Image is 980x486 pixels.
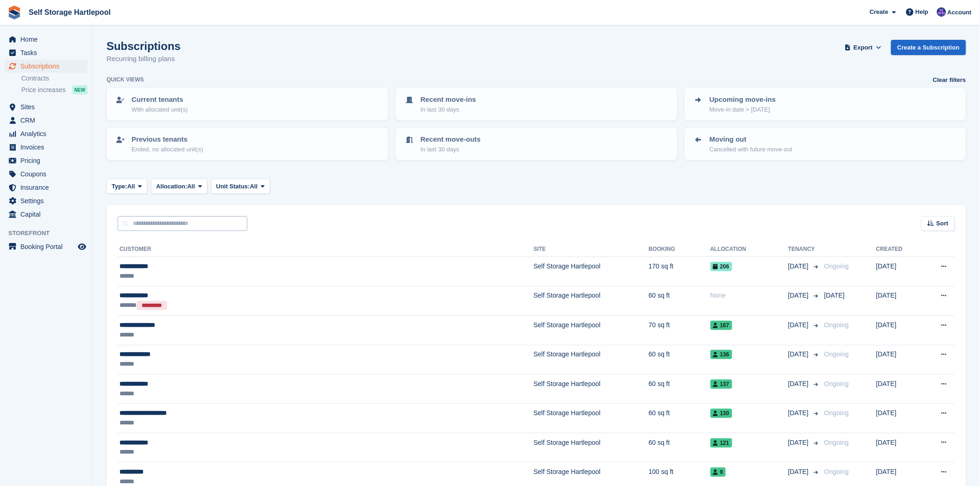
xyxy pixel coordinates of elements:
[649,374,710,403] td: 60 sq ft
[824,321,849,329] span: Ongoing
[710,145,792,154] p: Cancelled with future move-out
[107,54,181,64] p: Recurring billing plans
[132,94,188,105] p: Current tenants
[20,114,76,127] span: CRM
[710,350,732,359] span: 136
[824,350,849,358] span: Ongoing
[5,154,88,167] a: menu
[710,134,792,145] p: Moving out
[649,286,710,316] td: 60 sq ft
[20,60,76,73] span: Subscriptions
[20,240,76,253] span: Booking Portal
[534,433,649,462] td: Self Storage Hartlepool
[421,94,476,105] p: Recent move-ins
[5,194,88,207] a: menu
[876,257,922,286] td: [DATE]
[211,179,270,194] button: Unit Status: All
[72,85,88,94] div: NEW
[710,242,788,257] th: Allocation
[21,86,66,94] span: Price increases
[788,467,810,477] span: [DATE]
[649,345,710,374] td: 60 sq ft
[151,179,207,194] button: Allocation: All
[891,40,966,55] a: Create a Subscription
[534,242,649,257] th: Site
[685,89,965,119] a: Upcoming move-ins Move-in date > [DATE]
[5,60,88,73] a: menu
[20,33,76,46] span: Home
[788,262,810,271] span: [DATE]
[854,43,873,52] span: Export
[824,409,849,417] span: Ongoing
[649,433,710,462] td: 60 sq ft
[132,105,188,114] p: With allocated unit(s)
[916,7,929,17] span: Help
[20,181,76,194] span: Insurance
[534,345,649,374] td: Self Storage Hartlepool
[107,179,147,194] button: Type: All
[5,208,88,221] a: menu
[534,316,649,345] td: Self Storage Hartlepool
[710,291,788,300] div: None
[710,409,732,418] span: 130
[112,182,127,191] span: Type:
[534,286,649,316] td: Self Storage Hartlepool
[21,74,88,83] a: Contracts
[5,141,88,154] a: menu
[216,182,250,191] span: Unit Status:
[396,89,676,119] a: Recent move-ins In last 30 days
[20,127,76,140] span: Analytics
[20,154,76,167] span: Pricing
[876,433,922,462] td: [DATE]
[20,168,76,181] span: Coupons
[8,229,92,238] span: Storefront
[5,168,88,181] a: menu
[710,380,732,389] span: 137
[7,6,21,19] img: stora-icon-8386f47178a22dfd0bd8f6a31ec36ba5ce8667c1dd55bd0f319d3a0aa187defe.svg
[250,182,258,191] span: All
[118,242,534,257] th: Customer
[876,286,922,316] td: [DATE]
[876,242,922,257] th: Created
[127,182,135,191] span: All
[649,316,710,345] td: 70 sq ft
[788,438,810,448] span: [DATE]
[685,129,965,159] a: Moving out Cancelled with future move-out
[948,8,972,17] span: Account
[107,129,387,159] a: Previous tenants Ended, no allocated unit(s)
[107,89,387,119] a: Current tenants With allocated unit(s)
[107,40,181,52] h1: Subscriptions
[824,262,849,270] span: Ongoing
[710,262,732,271] span: 206
[937,7,946,17] img: Sean Wood
[649,404,710,433] td: 60 sq ft
[421,134,481,145] p: Recent move-outs
[936,219,949,228] span: Sort
[710,438,732,448] span: 121
[5,127,88,140] a: menu
[824,439,849,446] span: Ongoing
[649,257,710,286] td: 170 sq ft
[876,404,922,433] td: [DATE]
[710,94,776,105] p: Upcoming move-ins
[20,194,76,207] span: Settings
[843,40,884,55] button: Export
[25,5,114,20] a: Self Storage Hartlepool
[788,349,810,359] span: [DATE]
[107,75,144,84] h6: Quick views
[5,181,88,194] a: menu
[5,33,88,46] a: menu
[20,100,76,113] span: Sites
[534,257,649,286] td: Self Storage Hartlepool
[710,467,726,477] span: 9
[421,105,476,114] p: In last 30 days
[788,320,810,330] span: [DATE]
[20,208,76,221] span: Capital
[876,345,922,374] td: [DATE]
[20,141,76,154] span: Invoices
[710,105,776,114] p: Move-in date > [DATE]
[21,85,88,95] a: Price increases NEW
[788,408,810,418] span: [DATE]
[132,145,203,154] p: Ended, no allocated unit(s)
[5,240,88,253] a: menu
